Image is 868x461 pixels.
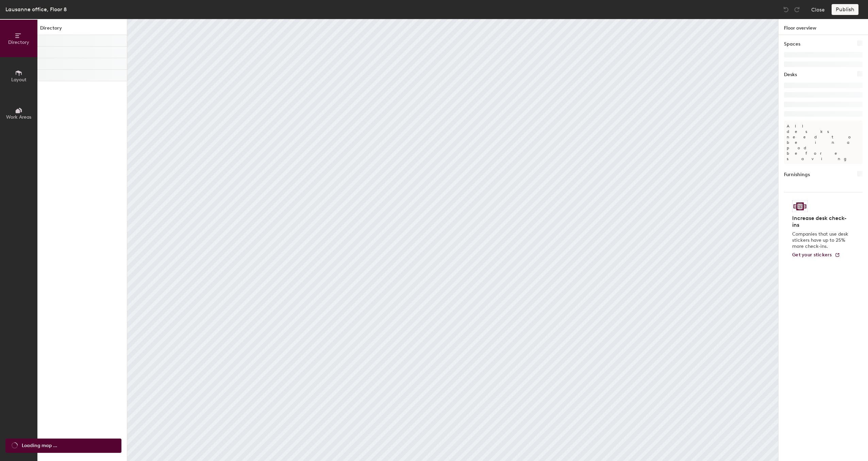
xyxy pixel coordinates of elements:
[784,171,810,178] h1: Furnishings
[811,4,825,15] button: Close
[22,442,57,449] span: Loading map ...
[794,6,800,13] img: Redo
[5,5,67,14] div: Lausanne office, Floor 8
[792,231,850,250] p: Companies that use desk stickers have up to 25% more check-ins.
[6,114,31,120] span: Work Areas
[784,40,800,48] h1: Spaces
[127,19,778,461] canvas: Map
[792,215,850,228] h4: Increase desk check-ins
[783,6,789,13] img: Undo
[792,252,840,258] a: Get your stickers
[37,24,127,35] h1: Directory
[11,77,27,83] span: Layout
[779,19,868,35] h1: Floor overview
[792,201,808,212] img: Sticker logo
[792,252,832,258] span: Get your stickers
[8,39,29,45] span: Directory
[784,71,797,79] h1: Desks
[784,121,863,164] p: All desks need to be in a pod before saving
